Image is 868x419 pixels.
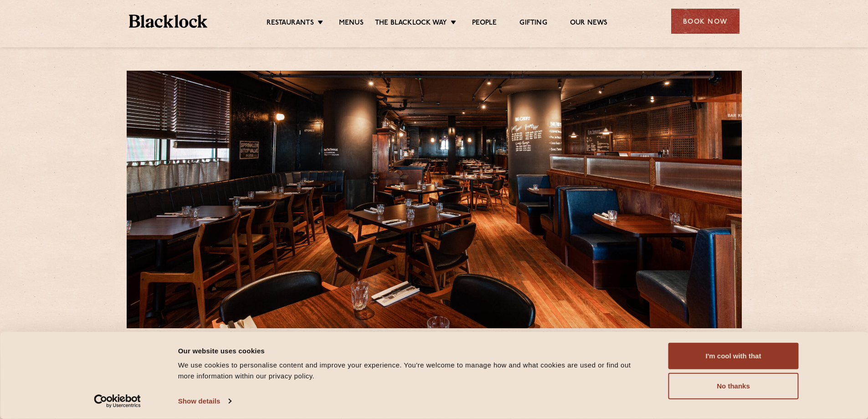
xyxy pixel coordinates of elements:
[375,19,447,29] a: The Blacklock Way
[178,345,648,356] div: Our website uses cookies
[668,343,799,369] button: I'm cool with that
[671,9,740,34] div: Book Now
[129,15,208,28] img: BL_Textured_Logo-footer-cropped.svg
[339,19,364,29] a: Menus
[77,394,157,408] a: Usercentrics Cookiebot - opens in a new window
[519,19,547,29] a: Gifting
[570,19,608,29] a: Our News
[668,373,799,399] button: No thanks
[178,360,648,382] div: We use cookies to personalise content and improve your experience. You're welcome to manage how a...
[472,19,497,29] a: People
[267,19,314,29] a: Restaurants
[178,394,231,408] a: Show details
